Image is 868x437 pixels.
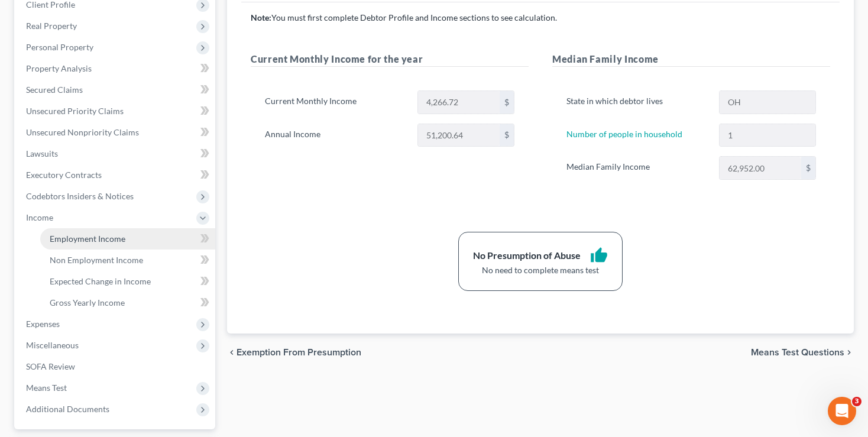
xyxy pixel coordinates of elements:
span: Means Test [26,383,67,393]
div: $ [801,157,815,179]
i: chevron_right [844,348,854,357]
span: Unsecured Nonpriority Claims [26,127,139,137]
span: Means Test Questions [751,348,844,357]
input: 0.00 [418,124,500,147]
a: Gross Yearly Income [40,292,215,313]
span: Non Employment Income [50,255,143,265]
div: No need to complete means test [473,264,608,276]
div: $ [500,91,514,114]
div: No Presumption of Abuse [473,249,581,263]
a: Executory Contracts [17,164,215,186]
a: Unsecured Nonpriority Claims [17,122,215,143]
label: Current Monthly Income [259,90,412,114]
span: Employment Income [50,234,125,244]
input: 0.00 [418,91,500,114]
span: Lawsuits [26,148,58,158]
a: Employment Income [40,228,215,250]
a: SOFA Review [17,356,215,377]
span: Codebtors Insiders & Notices [26,191,134,201]
span: Unsecured Priority Claims [26,106,124,116]
a: Unsecured Priority Claims [17,101,215,122]
input: 0.00 [720,157,801,179]
span: Personal Property [26,42,93,52]
span: Real Property [26,21,77,31]
span: Expected Change in Income [50,276,151,286]
a: Number of people in household [566,129,682,139]
span: Property Analysis [26,63,92,73]
label: State in which debtor lives [561,90,713,114]
button: chevron_left Exemption from Presumption [227,348,361,357]
span: Secured Claims [26,85,83,95]
iframe: Intercom live chat [828,397,856,425]
span: Gross Yearly Income [50,297,125,307]
span: 3 [852,397,861,406]
a: Non Employment Income [40,250,215,271]
a: Property Analysis [17,58,215,79]
label: Median Family Income [561,156,713,180]
strong: Note: [251,12,271,22]
i: thumb_up [590,247,608,264]
i: chevron_left [227,348,237,357]
span: Miscellaneous [26,340,79,350]
input: State [720,91,815,114]
h5: Median Family Income [552,52,830,67]
a: Lawsuits [17,143,215,164]
label: Annual Income [259,124,412,147]
a: Expected Change in Income [40,271,215,292]
span: Additional Documents [26,404,109,414]
p: You must first complete Debtor Profile and Income sections to see calculation. [251,12,830,24]
span: Exemption from Presumption [237,348,361,357]
span: Executory Contracts [26,170,102,180]
span: Expenses [26,319,60,329]
input: -- [720,124,815,147]
button: Means Test Questions chevron_right [751,348,854,357]
a: Secured Claims [17,79,215,101]
span: SOFA Review [26,361,75,371]
span: Income [26,212,53,222]
h5: Current Monthly Income for the year [251,52,529,67]
div: $ [500,124,514,147]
